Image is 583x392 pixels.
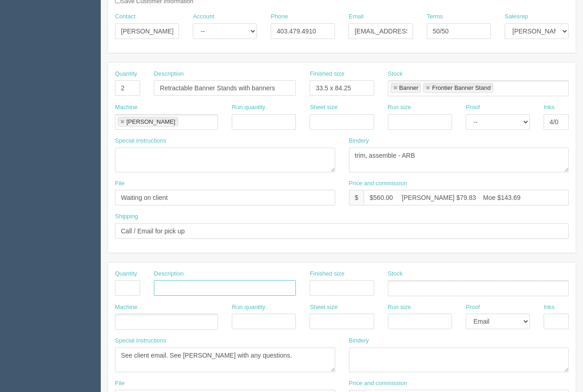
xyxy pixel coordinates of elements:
[115,12,136,21] label: Contact
[310,70,344,78] label: Finished size
[115,212,138,221] label: Shipping
[349,379,407,388] label: Price and commission
[399,85,419,91] div: Banner
[349,137,369,145] label: Bindery
[154,270,184,278] label: Description
[427,12,443,21] label: Terms
[349,337,369,345] label: Bindery
[466,303,480,312] label: Proof
[115,179,125,188] label: File
[271,12,288,21] label: Phone
[115,303,137,312] label: Machine
[126,119,175,125] div: [PERSON_NAME]
[310,303,338,312] label: Sheet size
[544,303,555,312] label: Inks
[349,190,364,205] div: $
[115,270,137,278] label: Quantity
[505,12,528,21] label: Salesrep
[115,348,335,372] textarea: See client email. See [PERSON_NAME] with any questions.
[193,12,214,21] label: Account
[544,103,555,112] label: Inks
[115,337,166,345] label: Special instructions
[115,103,137,112] label: Machine
[388,103,411,112] label: Run size
[349,12,364,21] label: Email
[388,303,411,312] label: Run size
[466,103,480,112] label: Proof
[232,303,265,312] label: Run quantity
[232,103,265,112] label: Run quantity
[310,270,344,278] label: Finished size
[349,148,569,172] textarea: trim and pad in 50's - ARB
[310,103,338,112] label: Sheet size
[115,70,137,78] label: Quantity
[432,85,490,91] div: Frontier Banner Stand
[388,270,403,278] label: Stock
[115,137,166,145] label: Special instructions
[154,70,184,78] label: Description
[388,70,403,78] label: Stock
[349,179,407,188] label: Price and commission
[115,379,125,388] label: File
